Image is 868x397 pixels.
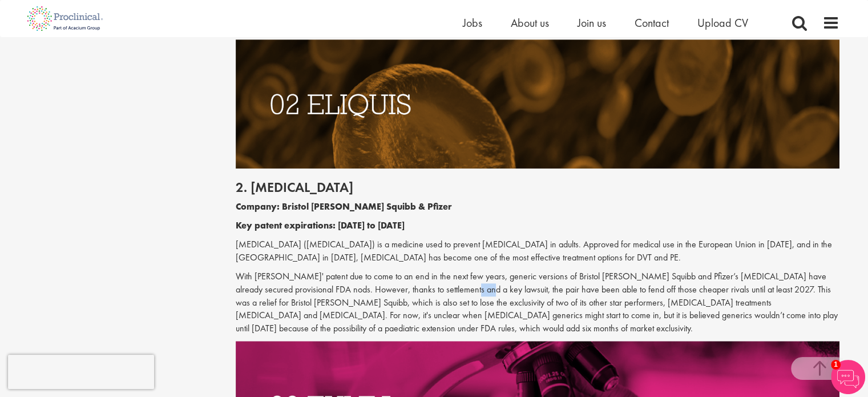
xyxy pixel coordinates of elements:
[511,15,549,30] a: About us
[236,180,839,195] h2: 2. [MEDICAL_DATA]
[236,238,839,264] p: [MEDICAL_DATA] ([MEDICAL_DATA]) is a medicine used to prevent [MEDICAL_DATA] in adults. Approved ...
[236,219,405,231] b: Key patent expirations: [DATE] to [DATE]
[831,360,865,394] img: Chatbot
[236,270,839,335] p: With [PERSON_NAME]' patent due to come to an end in the next few years, generic versions of Brist...
[697,15,748,30] a: Upload CV
[236,39,839,169] img: Drugs with patents due to expire Eliquis
[635,15,669,30] a: Contact
[463,15,482,30] a: Jobs
[578,15,606,30] a: Join us
[8,355,154,389] iframe: reCAPTCHA
[831,360,841,370] span: 1
[236,200,452,212] b: Company: Bristol [PERSON_NAME] Squibb & Pfizer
